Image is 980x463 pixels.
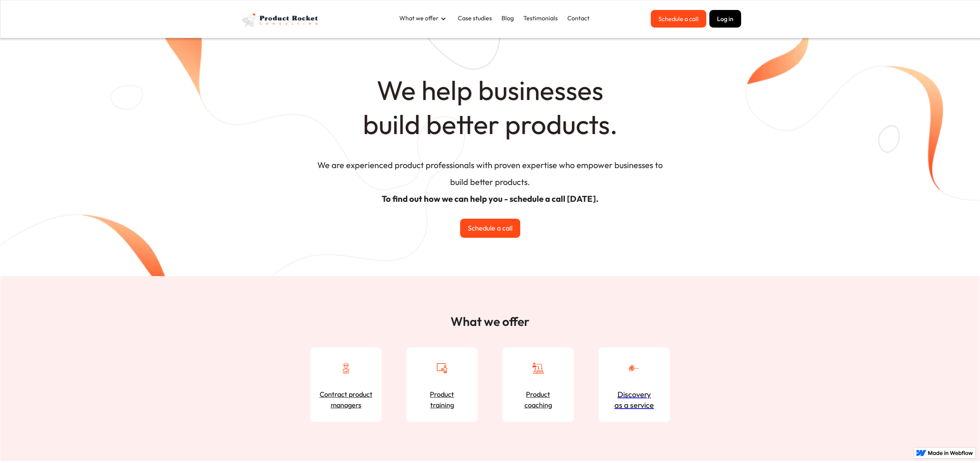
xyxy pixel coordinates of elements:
div: Discovery as a service [614,389,654,411]
div: What we offer [395,10,454,27]
a: Discoveryas a service [598,347,670,422]
img: Made in Webflow [928,451,973,455]
a: Contract product managers [310,347,382,422]
strong: Product coaching [524,389,552,411]
a: Producttraining [406,347,478,422]
h2: What we offer [310,314,670,328]
a: home [240,10,322,30]
a: Schedule a call [651,10,706,28]
a: Schedule a call [460,219,520,238]
a: Case studies [454,10,496,26]
a: Testimonials [519,10,562,26]
strong: Contract product managers [318,389,374,411]
a: Blog [498,10,518,26]
button: Log in [709,10,741,28]
div: What we offer [399,14,439,22]
img: Product Rocket full light logo [240,10,322,30]
strong: Product training [430,389,454,411]
a: Contact [563,10,593,26]
strong: To find out how we can help you - schedule a call [DATE]. [382,190,599,207]
h4: We are experienced product professionals with proven expertise who empower businesses to build be... [312,153,668,215]
a: Productcoaching [502,347,574,422]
